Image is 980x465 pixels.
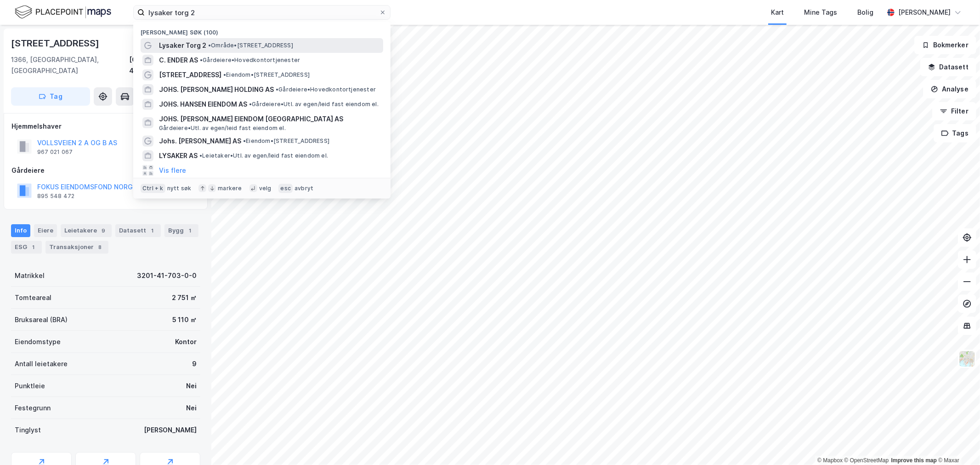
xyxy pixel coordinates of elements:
[45,241,108,254] div: Transaksjoner
[145,6,379,19] input: Søk på adresse, matrikkel, gårdeiere, leietakere eller personer
[159,40,206,51] span: Lysaker Torg 2
[37,148,73,156] div: 967 021 067
[15,270,45,281] div: Matrikkel
[61,224,112,237] div: Leietakere
[159,69,221,80] span: [STREET_ADDRESS]
[932,102,976,120] button: Filter
[914,36,976,54] button: Bokmerker
[857,7,873,18] div: Bolig
[200,57,300,64] span: Gårdeiere • Hovedkontortjenester
[186,403,197,414] div: Nei
[15,336,61,347] div: Eiendomstype
[11,165,200,176] div: Gårdeiere
[920,58,976,76] button: Datasett
[15,4,111,20] img: logo.f888ab2527a4732fd821a326f86c7f29.svg
[15,425,41,436] div: Tinglyst
[186,380,197,391] div: Nei
[295,185,313,192] div: avbryt
[276,86,278,93] span: •
[898,7,951,18] div: [PERSON_NAME]
[144,425,197,436] div: [PERSON_NAME]
[804,7,837,18] div: Mine Tags
[137,270,197,281] div: 3201-41-703-0-0
[175,336,197,347] div: Kontor
[223,71,226,78] span: •
[218,185,242,192] div: markere
[923,80,976,98] button: Analyse
[11,224,30,237] div: Info
[159,136,241,147] span: Johs. [PERSON_NAME] AS
[129,54,200,76] div: [GEOGRAPHIC_DATA], 41/703
[276,86,376,93] span: Gårdeiere • Hovedkontortjenester
[159,99,247,110] span: JOHS. HANSEN EIENDOM AS
[164,224,198,237] div: Bygg
[958,350,976,368] img: Z
[934,124,976,142] button: Tags
[159,150,198,161] span: LYSAKER AS
[891,457,937,464] a: Improve this map
[199,152,328,159] span: Leietaker • Utl. av egen/leid fast eiendom el.
[11,121,200,132] div: Hjemmelshaver
[208,42,293,49] span: Område • [STREET_ADDRESS]
[99,226,108,235] div: 9
[186,226,195,235] div: 1
[159,113,380,125] span: JOHS. [PERSON_NAME] EIENDOM [GEOGRAPHIC_DATA] AS
[199,152,202,159] span: •
[259,185,272,192] div: velg
[172,292,197,303] div: 2 751 ㎡
[11,241,42,254] div: ESG
[159,125,286,132] span: Gårdeiere • Utl. av egen/leid fast eiendom el.
[249,101,252,108] span: •
[167,185,192,192] div: nytt søk
[37,193,74,200] div: 895 548 472
[115,224,161,237] div: Datasett
[96,243,105,252] div: 8
[15,358,68,369] div: Antall leietakere
[192,358,197,369] div: 9
[771,7,784,18] div: Kart
[172,314,197,325] div: 5 110 ㎡
[223,71,310,79] span: Eiendom • [STREET_ADDRESS]
[243,137,329,145] span: Eiendom • [STREET_ADDRESS]
[934,421,980,465] iframe: Chat Widget
[15,314,68,325] div: Bruksareal (BRA)
[11,87,90,106] button: Tag
[249,101,379,108] span: Gårdeiere • Utl. av egen/leid fast eiendom el.
[159,84,274,95] span: JOHS. [PERSON_NAME] HOLDING AS
[141,184,165,193] div: Ctrl + k
[148,226,157,235] div: 1
[15,403,51,414] div: Festegrunn
[11,36,101,51] div: [STREET_ADDRESS]
[133,22,391,38] div: [PERSON_NAME] søk (100)
[34,224,57,237] div: Eiere
[208,42,211,49] span: •
[934,421,980,465] div: Kontrollprogram for chat
[278,184,293,193] div: esc
[11,54,129,76] div: 1366, [GEOGRAPHIC_DATA], [GEOGRAPHIC_DATA]
[29,243,38,252] div: 1
[243,137,246,144] span: •
[817,457,843,464] a: Mapbox
[844,457,889,464] a: OpenStreetMap
[200,57,203,63] span: •
[159,55,198,66] span: C. ENDER AS
[159,165,186,176] button: Vis flere
[15,292,51,303] div: Tomteareal
[15,380,45,391] div: Punktleie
